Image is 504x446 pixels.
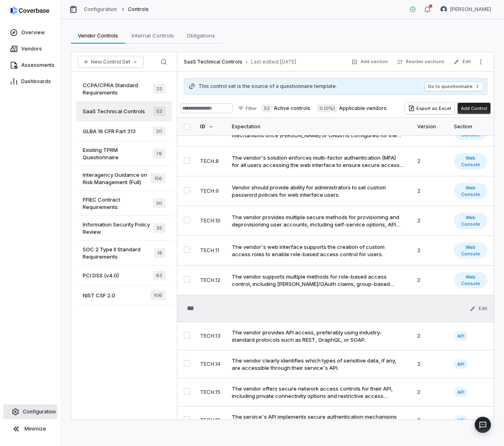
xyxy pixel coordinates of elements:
span: CCPA/CPRA Standard Requirements [83,81,153,96]
span: Vendor Controls [75,30,121,41]
div: The service's API implements secure authentication mechanisms that follow industry standards and ... [232,413,405,428]
a: PCI DSS (v4.0)63 [76,266,172,286]
span: Vendors [21,46,42,52]
span: SOC 2 Type II Standard Requirements [83,246,154,260]
button: Select TECH.10 control [184,217,190,223]
span: FFIEC Contract Requirements [83,196,153,211]
span: Dashboards [21,78,51,85]
span: GLBA 16 CFR Part 313 [83,127,136,135]
span: Filter [246,105,257,112]
div: Section [454,118,487,135]
button: Export as Excel [405,103,454,114]
button: New Control Set [78,56,143,68]
label: Applicable vendors [317,104,387,112]
td: TECH.14 [195,350,227,378]
a: SaaS Technical Controls53 [76,101,172,121]
td: 2 [412,206,449,236]
a: GLBA 16 CFR Part 31320 [76,121,172,141]
div: Expectation [232,118,408,135]
td: TECH.8 [195,147,227,176]
span: 20 [153,126,165,136]
span: 0 (0%) [317,104,337,112]
a: Existing TPRM Questionnaire76 [76,141,172,166]
td: 2 [412,236,449,266]
span: Existing TPRM Questionnaire [83,146,153,161]
td: TECH.9 [195,176,227,206]
div: The vendor provides API access, preferably using industry-standard protocols such as REST, GraphQ... [232,329,405,343]
a: Overview [2,25,59,40]
span: [PERSON_NAME] [450,6,491,13]
span: API [454,387,468,397]
button: Select TECH.14 control [184,360,190,367]
div: Vendor should provide ability for administrators to set custom password policies for web interfac... [232,184,405,198]
div: The vendor supports multiple methods for role-based access control, including [PERSON_NAME]/OAuth... [232,273,405,288]
td: TECH.12 [195,266,227,295]
a: FFIEC Contract Requirements30 [76,191,172,216]
td: 2 [412,350,449,378]
span: Assessments [21,62,55,68]
div: The vendor clearly identifies which types of sensitive data, if any, are accessible through their... [232,357,405,371]
button: Add section [349,55,390,69]
td: TECH.16 [195,406,227,435]
td: TECH.10 [195,206,227,236]
div: Version [417,118,444,135]
button: Edit [451,55,473,69]
button: More actions [474,56,487,68]
a: Interagency Guidance on Risk Management (Full)156 [76,166,172,191]
span: Last edited: [DATE] [251,59,297,65]
button: Filter [234,103,260,113]
td: 2 [412,322,449,350]
button: Select TECH.15 control [184,388,190,395]
button: Add Control [458,103,491,114]
a: Assessments [2,58,59,73]
img: Coverbase logo [11,7,49,15]
div: The vendor provides multiple secure methods for provisioning and deprovisioning user accounts, in... [232,213,405,228]
span: SaaS Technical Controls [83,108,145,115]
span: API [454,359,468,369]
button: Select TECH.9 control [184,187,190,193]
span: Web Console [454,242,487,259]
span: SaaS Technical Controls [184,59,242,65]
span: 35 [153,223,165,233]
div: The vendor's solution enforces multi-factor authentication (MFA) for all users accessing the web ... [232,154,405,169]
span: Information Security Policy Review [83,221,153,235]
span: • [246,59,248,65]
div: ID [200,118,222,135]
span: Minimize [24,426,46,432]
a: Vendors [2,42,59,56]
span: Web Console [454,153,487,169]
span: Obligations [183,30,218,41]
td: TECH.11 [195,236,227,266]
span: 156 [151,174,165,183]
span: This control set is the source of a questionnaire template. [198,83,337,90]
span: Internal Controls [128,30,177,41]
span: 53 [262,104,272,112]
span: Controls [128,6,149,13]
span: Web Console [454,272,487,288]
a: Information Security Policy Review35 [76,216,172,241]
span: 23 [153,84,165,94]
span: PCI DSS (v4.0) [83,272,119,279]
td: 2 [412,378,449,406]
td: 2 [412,176,449,206]
button: Minimize [3,421,57,437]
a: Configuration [3,404,57,419]
span: API [454,415,468,425]
img: Chris Morgan avatar [440,6,447,13]
span: 63 [153,270,165,280]
span: 106 [150,290,165,300]
button: Chris Morgan avatar[PERSON_NAME] [436,3,496,15]
button: Select TECH.13 control [184,332,190,338]
span: Web Console [454,183,487,199]
a: NIST CSF 2.0106 [76,286,172,305]
td: 2 [412,266,449,295]
span: Web Console [454,213,487,229]
span: 76 [153,149,165,158]
span: Configuration [23,409,56,415]
button: Select TECH.16 control [184,416,190,423]
a: Configuration [84,6,117,13]
span: Overview [21,29,45,36]
button: Go to questionnaire [425,81,484,91]
td: 2 [412,406,449,435]
span: API [454,331,468,341]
